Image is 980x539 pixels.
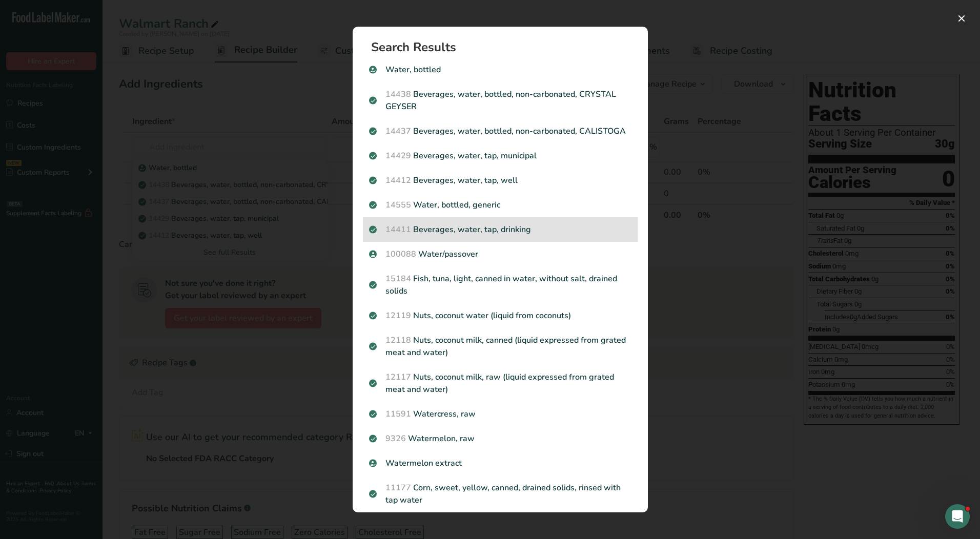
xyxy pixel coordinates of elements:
[371,41,638,53] h1: Search Results
[385,150,411,161] span: 14429
[385,335,411,346] span: 12118
[385,89,411,100] span: 14438
[369,199,631,211] p: Water, bottled, generic
[385,408,411,420] span: 11591
[369,432,631,445] p: Watermelon, raw
[945,504,970,529] iframe: Intercom live chat
[385,175,411,186] span: 14412
[385,482,411,493] span: 11177
[369,64,631,76] p: Water, bottled
[369,408,631,420] p: Watercress, raw
[385,310,411,321] span: 12119
[385,126,411,137] span: 14437
[369,223,631,236] p: Beverages, water, tap, drinking
[369,334,631,359] p: Nuts, coconut milk, canned (liquid expressed from grated meat and water)
[369,457,631,469] p: Watermelon extract
[385,248,416,260] span: 100088
[369,371,631,396] p: Nuts, coconut milk, raw (liquid expressed from grated meat and water)
[369,174,631,186] p: Beverages, water, tap, well
[369,125,631,137] p: Beverages, water, bottled, non-carbonated, CALISTOGA
[369,309,631,322] p: Nuts, coconut water (liquid from coconuts)
[385,433,406,444] span: 9326
[385,371,411,383] span: 12117
[369,273,631,297] p: Fish, tuna, light, canned in water, without salt, drained solids
[385,273,411,284] span: 15184
[369,482,631,506] p: Corn, sweet, yellow, canned, drained solids, rinsed with tap water
[369,88,631,113] p: Beverages, water, bottled, non-carbonated, CRYSTAL GEYSER
[385,224,411,235] span: 14411
[385,199,411,211] span: 14555
[369,248,631,260] p: Water/passover
[369,150,631,162] p: Beverages, water, tap, municipal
